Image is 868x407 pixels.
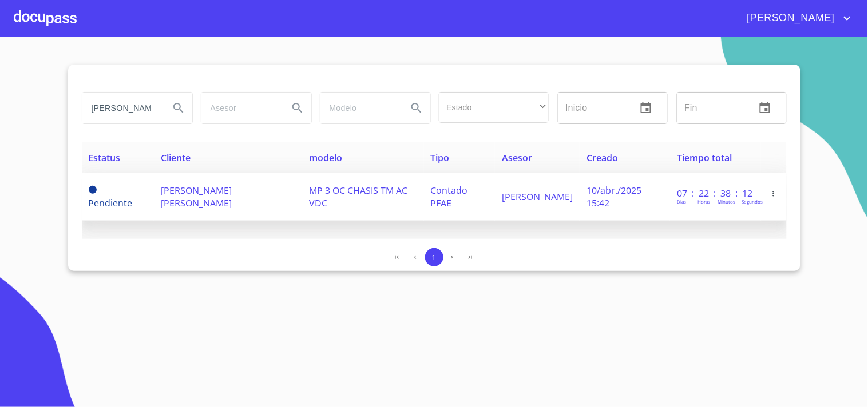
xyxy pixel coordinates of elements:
[284,94,311,122] button: Search
[89,186,97,194] span: Pendiente
[502,151,532,164] span: Asesor
[718,198,735,205] p: Minutos
[739,9,854,27] button: account of current user
[432,253,436,262] span: 1
[425,248,443,266] button: 1
[309,184,407,209] span: MP 3 OC CHASIS TM AC VDC
[309,151,342,164] span: modelo
[320,93,398,123] input: search
[502,190,573,203] span: [PERSON_NAME]
[677,198,686,205] p: Dias
[431,151,450,164] span: Tipo
[161,151,191,164] span: Cliente
[677,187,754,199] p: 07 : 22 : 38 : 12
[82,93,160,123] input: search
[161,184,232,209] span: [PERSON_NAME] [PERSON_NAME]
[586,184,641,209] span: 10/abr./2025 15:42
[165,94,192,122] button: Search
[439,92,549,123] div: ​
[201,93,279,123] input: search
[586,151,618,164] span: Creado
[89,197,133,209] span: Pendiente
[89,151,121,164] span: Estatus
[403,94,430,122] button: Search
[697,198,710,205] p: Horas
[677,151,732,164] span: Tiempo total
[431,184,468,209] span: Contado PFAE
[739,9,841,27] span: [PERSON_NAME]
[742,198,763,205] p: Segundos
